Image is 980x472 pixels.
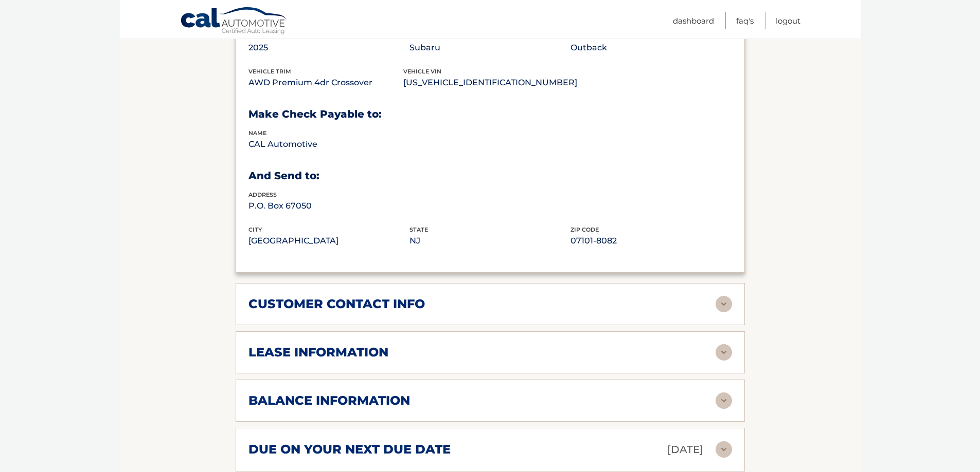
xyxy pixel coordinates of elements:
[248,75,403,90] p: AWD Premium 4dr Crossover
[716,296,732,312] img: accordion-rest.svg
[716,441,732,458] img: accordion-rest.svg
[248,129,266,137] span: name
[248,108,732,121] h3: Make Check Payable to:
[403,75,577,90] p: [US_VEHICLE_IDENTIFICATION_NUMBER]
[667,441,703,459] p: [DATE]
[248,393,410,408] h2: balance information
[248,33,291,41] span: vehicle Year
[571,226,599,233] span: zip code
[571,41,732,55] p: Outback
[716,392,732,409] img: accordion-rest.svg
[248,345,388,360] h2: lease information
[248,137,409,152] p: CAL Automotive
[180,7,288,36] a: Cal Automotive
[409,234,571,248] p: NJ
[248,442,451,457] h2: due on your next due date
[248,41,409,55] p: 2025
[248,68,291,75] span: vehicle trim
[571,234,732,248] p: 07101-8082
[248,226,262,233] span: city
[716,344,732,361] img: accordion-rest.svg
[248,199,409,213] p: P.O. Box 67050
[673,12,714,29] a: Dashboard
[409,41,571,55] p: Subaru
[409,226,428,233] span: state
[248,234,409,248] p: [GEOGRAPHIC_DATA]
[248,296,425,312] h2: customer contact info
[776,12,800,29] a: Logout
[248,191,277,198] span: address
[736,12,754,29] a: FAQ's
[403,68,441,75] span: vehicle vin
[248,169,732,182] h3: And Send to:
